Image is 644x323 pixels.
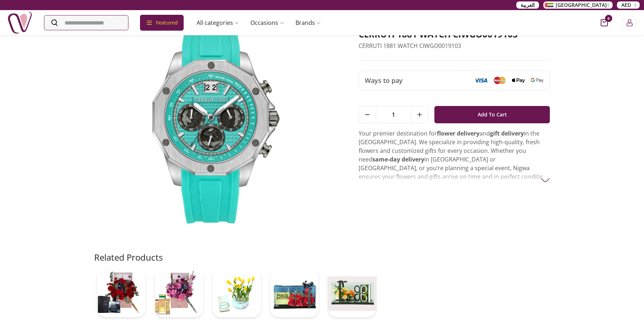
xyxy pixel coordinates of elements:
[490,129,524,137] strong: gift delivery
[601,19,608,26] button: cart-button
[245,16,290,30] a: Occasions
[556,1,607,9] span: [GEOGRAPHIC_DATA]
[622,16,637,30] button: Login
[541,176,550,185] img: arrow
[94,10,336,235] img: CERRUTI 1881 WATCH CIWGO0019103
[140,15,184,31] div: Featured
[376,106,411,123] span: 1
[155,269,203,317] img: uae-gifts-Man fabulous gift 37
[617,1,640,9] button: AED
[359,129,550,224] p: Your premier destination for and in the [GEOGRAPHIC_DATA]. We specialize in providing high-qualit...
[478,108,507,121] span: Add To Cart
[328,269,376,317] img: uae-gifts-Yellow,Orange Roses-Chocolate Bundle
[545,3,553,7] img: Arabic_dztd3n.png
[44,16,128,30] input: Search
[434,106,550,123] button: Add To Cart
[543,1,613,9] button: [GEOGRAPHIC_DATA]
[621,1,631,9] span: AED
[97,269,145,317] img: uae-gifts-Man fabulous gift 34
[94,252,163,263] h2: Related Products
[474,78,487,83] img: Visa
[521,1,535,9] span: العربية
[493,76,506,84] img: Mastercard
[270,269,319,317] img: uae-gifts-Sweet Dream Bundle
[365,75,403,85] span: Ways to pay
[531,78,544,83] img: Google Pay
[512,78,525,83] img: Apple Pay
[359,41,550,50] p: CERRUTI 1881 WATCH CIWGO0019103
[372,155,424,163] strong: same-day delivery
[290,16,327,30] a: Brands
[7,10,32,35] img: Nigwa-uae-gifts
[605,15,612,22] span: 0
[213,269,261,317] img: uae-gifts-Tulip flowers and cake
[437,129,479,137] strong: flower delivery
[191,16,245,30] a: All categories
